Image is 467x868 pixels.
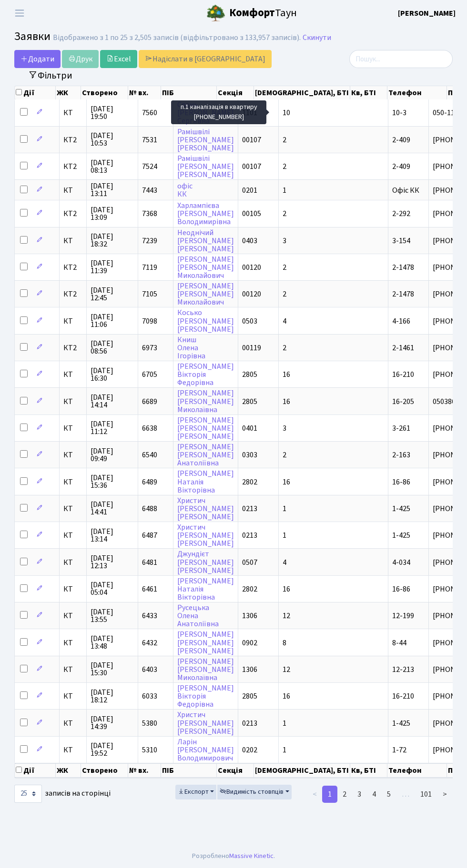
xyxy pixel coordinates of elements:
button: Видимість стовпців [217,785,292,799]
span: КТ [63,666,82,673]
span: КТ [63,237,82,245]
span: 00120 [242,289,261,299]
a: Додати [14,50,61,68]
th: Створено [81,763,128,778]
span: [DATE] 13:55 [91,608,134,623]
th: [DEMOGRAPHIC_DATA], БТІ [254,763,350,778]
input: Пошук... [349,50,453,68]
span: 12-213 [392,664,414,675]
span: КТ [63,692,82,700]
a: Рамішвілі[PERSON_NAME][PERSON_NAME] [177,127,234,153]
a: 5 [381,786,396,803]
span: [DATE] 08:56 [91,340,134,355]
span: [DATE] 18:32 [91,233,134,248]
span: 16-205 [392,396,414,407]
span: 2 [283,135,286,145]
span: 0507 [242,557,257,568]
span: КТ [63,478,82,486]
a: [PERSON_NAME]ВікторіяФедорівна [177,683,234,710]
a: [PERSON_NAME][PERSON_NAME]Миколайович [177,281,234,307]
a: Скинути [303,33,331,42]
a: > [437,786,453,803]
span: [DATE] 10:53 [91,132,134,147]
span: КТ [63,505,82,513]
span: 12 [283,611,290,621]
span: 0213 [242,530,257,541]
span: 7524 [142,161,157,172]
span: 7531 [142,135,157,145]
span: 16 [283,691,290,701]
a: [PERSON_NAME][PERSON_NAME]Миколаївна [177,388,234,415]
span: 1-425 [392,530,410,541]
span: КТ [63,639,82,647]
span: 16 [283,369,290,380]
span: КТ [63,585,82,593]
span: КТ [63,559,82,566]
span: КТ [63,187,82,194]
span: 6488 [142,503,157,514]
span: 6689 [142,396,157,407]
a: Христич[PERSON_NAME][PERSON_NAME] [177,522,234,549]
span: 1306 [242,611,257,621]
b: [PERSON_NAME] [398,8,456,19]
span: 2-292 [392,208,410,219]
a: Massive Kinetic [229,851,274,861]
a: Ларін[PERSON_NAME]Володимирович [177,737,234,763]
span: КТ [63,532,82,539]
span: 7105 [142,289,157,299]
th: Дії [15,763,56,778]
span: [DATE] 11:12 [91,420,134,435]
span: [DATE] 12:13 [91,554,134,570]
span: 6461 [142,584,157,594]
a: 1 [322,786,337,803]
span: 16-210 [392,369,414,380]
span: 16 [283,396,290,407]
a: [PERSON_NAME][PERSON_NAME]Миколайович [177,254,234,281]
span: 0503 [242,316,257,326]
span: [DATE] 18:12 [91,689,134,704]
span: 4 [283,557,286,568]
span: 2-1478 [392,289,414,299]
a: [PERSON_NAME]НаталіяВікторівна [177,576,234,602]
a: Excel [100,50,137,68]
a: [PERSON_NAME]ВікторіяФедорівна [177,361,234,388]
span: 2 [283,161,286,172]
span: 3 [283,423,286,434]
span: 2802 [242,477,257,487]
span: 1-425 [392,503,410,514]
span: [DATE] 11:06 [91,313,134,328]
span: Додати [20,54,54,64]
span: Експорт [178,787,209,797]
span: [DATE] 15:36 [91,474,134,489]
th: № вх. [128,86,161,99]
span: КТ [63,317,82,325]
span: 1 [283,530,286,541]
span: КТ2 [63,163,82,170]
span: 2 [283,450,286,460]
span: 5310 [142,745,157,755]
th: № вх. [128,763,161,778]
select: записів на сторінці [14,785,42,803]
span: [DATE] 15:30 [91,661,134,677]
a: [PERSON_NAME][PERSON_NAME]Миколаївна [177,656,234,683]
span: 16-86 [392,477,410,487]
span: 16-86 [392,584,410,594]
span: 12 [283,664,290,675]
span: 2-409 [392,135,410,145]
span: 0213 [242,503,257,514]
span: 7443 [142,185,157,196]
span: 00107 [242,161,261,172]
th: Телефон [387,763,447,778]
span: 00119 [242,343,261,353]
span: [DATE] 05:04 [91,581,134,596]
a: Неоднічий[PERSON_NAME][PERSON_NAME] [177,227,234,254]
span: 6487 [142,530,157,541]
span: 6489 [142,477,157,487]
th: ЖК [56,763,81,778]
th: ПІБ [161,86,217,99]
a: Джундієт[PERSON_NAME][PERSON_NAME] [177,549,234,576]
div: Розроблено . [192,851,275,861]
a: Христич[PERSON_NAME][PERSON_NAME] [177,495,234,522]
span: Заявки [14,28,51,45]
th: Секція [217,763,254,778]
